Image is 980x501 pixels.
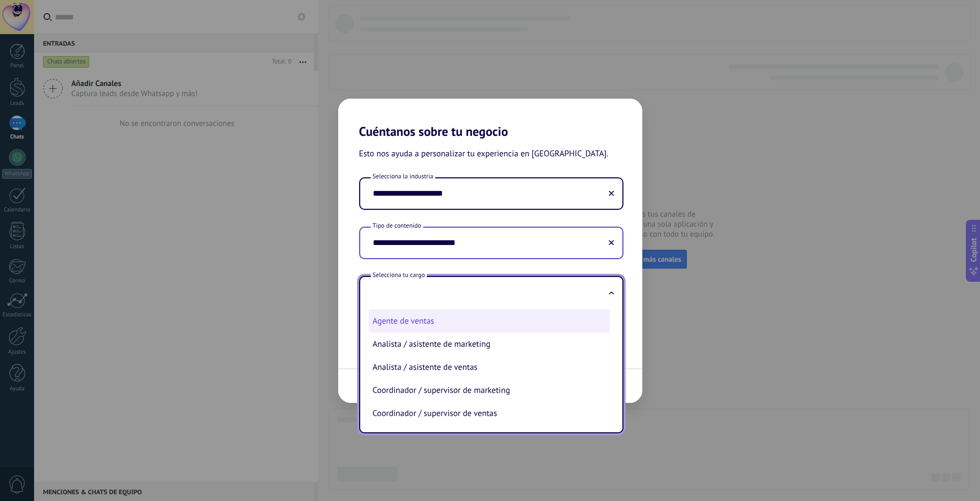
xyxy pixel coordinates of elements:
[338,99,642,139] h2: Cuéntanos sobre tu negocio
[369,402,610,425] li: Coordinador / supervisor de ventas
[369,356,610,379] li: Analista / asistente de ventas
[359,147,609,161] span: Esto nos ayuda a personalizar tu experiencia en [GEOGRAPHIC_DATA].
[369,379,610,402] li: Coordinador / supervisor de marketing
[369,310,610,333] li: Agente de ventas
[369,425,610,448] li: Director de marketing
[369,333,610,356] li: Analista / asistente de marketing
